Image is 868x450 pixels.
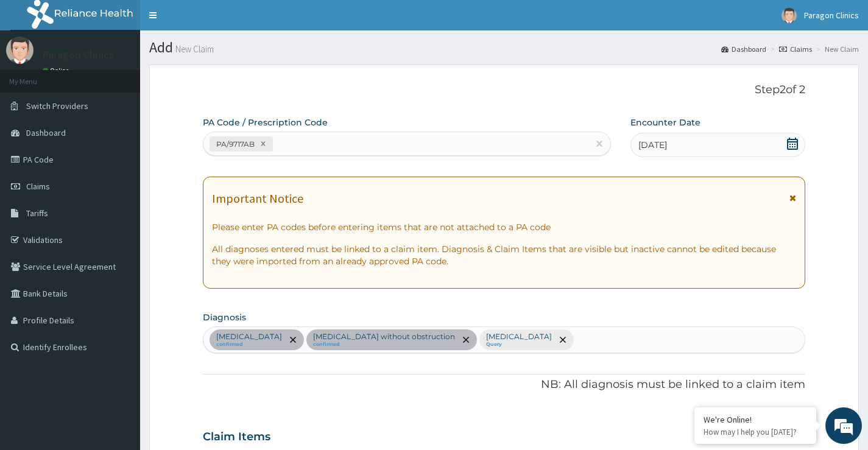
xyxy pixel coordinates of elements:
[216,342,282,348] small: confirmed
[782,8,797,23] img: User Image
[43,49,114,60] p: Paragon Clinics
[216,332,282,342] p: [MEDICAL_DATA]
[6,37,34,64] img: User Image
[26,208,48,219] span: Tariffs
[212,243,796,267] p: All diagnoses entered must be linked to a claim item. Diagnosis & Claim Items that are visible bu...
[460,334,471,345] span: remove selection option
[149,40,859,55] h1: Add
[203,431,270,444] h3: Claim Items
[26,100,88,111] span: Switch Providers
[486,342,552,348] small: Query
[721,44,766,54] a: Dashboard
[486,332,552,342] p: [MEDICAL_DATA]
[704,414,807,425] div: We're Online!
[288,334,298,345] span: remove selection option
[203,83,805,97] p: Step 2 of 2
[704,427,807,437] p: How may I help you today?
[804,10,859,21] span: Paragon Clinics
[26,181,50,192] span: Claims
[212,221,796,233] p: Please enter PA codes before entering items that are not attached to a PA code
[557,334,568,345] span: remove selection option
[313,342,455,348] small: confirmed
[313,332,455,342] p: [MEDICAL_DATA] without obstruction
[26,127,66,138] span: Dashboard
[779,44,812,54] a: Claims
[173,44,214,54] small: New Claim
[203,311,246,323] label: Diagnosis
[630,116,700,128] label: Encounter Date
[43,66,72,75] a: Online
[813,44,859,54] li: New Claim
[212,192,303,205] h1: Important Notice
[203,116,328,128] label: PA Code / Prescription Code
[213,137,256,151] div: PA/9717AB
[638,139,667,151] span: [DATE]
[203,377,805,393] p: NB: All diagnosis must be linked to a claim item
